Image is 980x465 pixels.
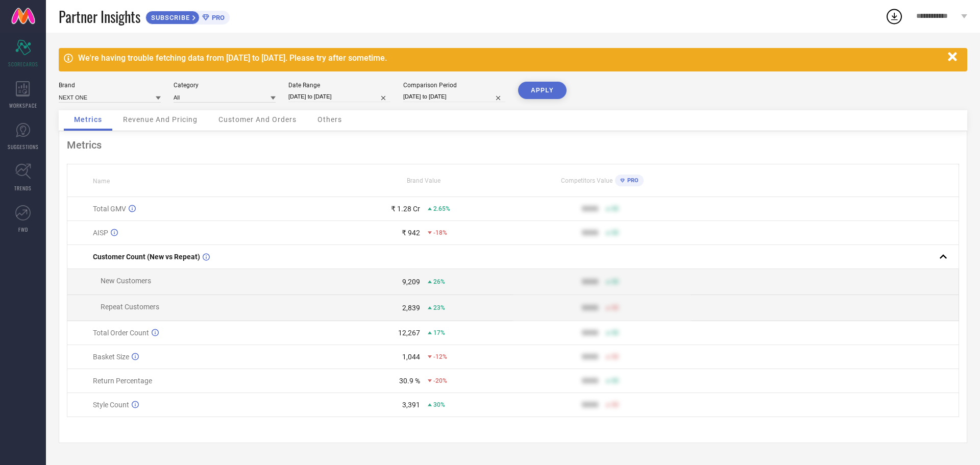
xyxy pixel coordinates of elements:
span: Repeat Customers [101,303,159,311]
span: Return Percentage [93,377,152,385]
div: Brand [59,82,161,89]
span: New Customers [101,277,151,285]
span: 50 [611,353,619,360]
span: -18% [433,229,447,236]
span: 30% [433,401,445,408]
span: 50 [611,401,619,408]
span: 23% [433,304,445,311]
span: 2.65% [433,205,450,212]
span: Style Count [93,401,129,409]
div: 2,839 [402,304,420,312]
span: SUBSCRIBE [146,14,192,21]
span: Brand Value [407,177,440,184]
span: Customer And Orders [218,115,297,124]
span: 50 [611,229,619,236]
span: FWD [18,226,28,233]
div: 3,391 [402,401,420,409]
span: AISP [93,229,108,237]
span: Competitors Value [561,177,612,184]
span: 50 [611,205,619,212]
div: Comparison Period [403,82,505,89]
span: PRO [209,14,225,21]
div: 9999 [582,353,598,361]
span: Partner Insights [59,6,140,27]
span: Total Order Count [93,329,149,337]
span: TRENDS [14,184,32,192]
span: PRO [625,177,639,184]
a: SUBSCRIBEPRO [145,8,230,25]
span: Basket Size [93,353,129,361]
input: Select comparison period [403,91,505,102]
button: APPLY [518,82,567,99]
span: Revenue And Pricing [123,115,198,124]
div: 9999 [582,401,598,409]
div: 9999 [582,304,598,312]
div: We're having trouble fetching data from [DATE] to [DATE]. Please try after sometime. [78,53,943,63]
span: 26% [433,278,445,285]
span: Customer Count (New vs Repeat) [93,253,200,261]
span: -12% [433,353,447,360]
div: Category [174,82,276,89]
span: WORKSPACE [9,102,37,109]
div: 12,267 [398,329,420,337]
span: 50 [611,329,619,336]
input: Select date range [288,91,390,102]
div: 9999 [582,278,598,286]
div: 9,209 [402,278,420,286]
div: 1,044 [402,353,420,361]
div: 9999 [582,205,598,213]
div: Metrics [67,139,959,151]
span: Others [317,115,342,124]
div: Open download list [885,7,903,26]
span: -20% [433,377,447,384]
span: Metrics [74,115,102,124]
div: 30.9 % [399,377,420,385]
div: ₹ 942 [402,229,420,237]
div: 9999 [582,377,598,385]
span: SUGGESTIONS [8,143,39,151]
span: Total GMV [93,205,126,213]
div: ₹ 1.28 Cr [391,205,420,213]
span: 50 [611,377,619,384]
div: Date Range [288,82,390,89]
div: 9999 [582,229,598,237]
span: 17% [433,329,445,336]
span: SCORECARDS [8,60,38,68]
div: 9999 [582,329,598,337]
span: Name [93,178,110,185]
span: 50 [611,304,619,311]
span: 50 [611,278,619,285]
